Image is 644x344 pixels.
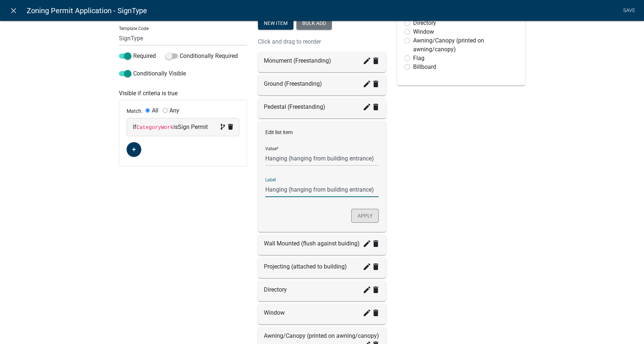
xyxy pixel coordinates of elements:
h6: Visible if criteria is true [119,90,235,97]
span: Sign Permit [178,123,208,130]
i: delete [371,239,380,248]
div: Directory [264,285,380,294]
label: Window [413,27,434,36]
code: CategoryWork [136,125,173,130]
i: create [363,103,371,111]
i: delete [371,56,380,65]
wm-list-item-editor: Edit list item [258,121,386,232]
label: Conditionally Required [165,52,238,60]
button: Bulk add [296,16,332,30]
button: New item [258,16,293,30]
div: Wall Mounted (flush against buiding) [264,239,380,248]
i: create [363,56,371,65]
div: Window [264,308,380,317]
label: Required [119,52,156,60]
i: delete [371,308,380,317]
span: Match: [127,108,145,114]
i: close [9,6,18,15]
div: If is [133,123,233,132]
label: Directory [413,19,436,27]
p: Click and drag to reorder [258,37,386,46]
i: create [363,79,371,88]
i: create [363,285,371,294]
span: Zoning Permit Application - SignType [27,3,147,18]
label: Awning/Canopy (printed on awning/canopy) [413,36,518,54]
div: Projecting (attached to building) [264,262,380,271]
button: Apply [351,209,379,223]
i: delete [371,285,380,294]
div: Awning/Canopy (printed on awning/canopy) [264,332,380,340]
i: create [363,239,371,248]
div: Ground (Freestanding) [264,79,380,88]
i: delete [371,262,380,271]
a: Save [620,4,638,18]
div: Monument (Freestanding) [264,56,380,65]
p: Edit list item [265,129,379,136]
label: Billboard [413,63,436,71]
i: delete [371,79,380,88]
div: Pedestal (Freestanding) [264,103,380,111]
label: All [152,108,158,114]
label: Flag [413,54,424,63]
label: Any [169,108,179,114]
label: Conditionally Visible [119,69,186,78]
i: create [363,308,371,317]
i: create [363,262,371,271]
i: delete [371,103,380,111]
